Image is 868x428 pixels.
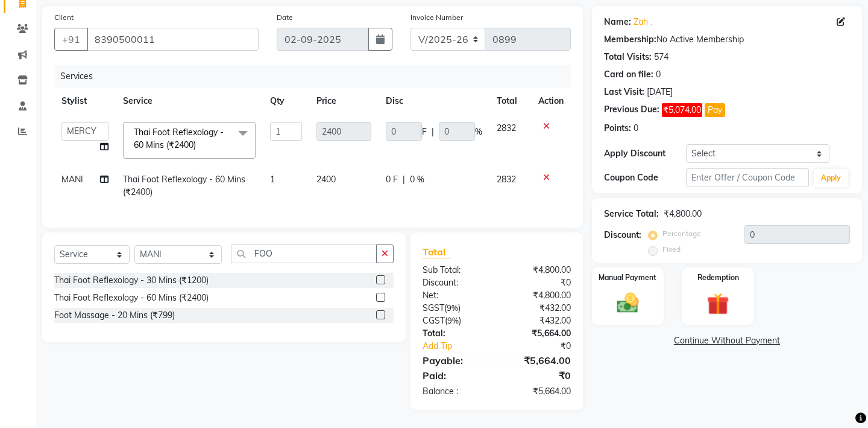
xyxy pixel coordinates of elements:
label: Percentage [662,228,701,239]
div: 0 [634,122,638,135]
div: ₹432.00 [497,302,580,315]
img: _gift.svg [700,290,736,318]
span: ₹5,074.00 [662,103,702,117]
div: Payable: [414,353,497,368]
a: Zah . [634,16,652,28]
button: Apply [814,169,848,187]
a: Add Tip [414,340,511,353]
label: Redemption [697,272,739,283]
th: Price [309,88,379,115]
div: Card on file: [604,68,653,81]
input: Enter Offer / Coupon Code [686,168,809,187]
div: Thai Foot Reflexology - 60 Mins (₹2400) [54,292,209,304]
th: Disc [379,88,489,115]
span: 9% [447,316,459,325]
input: Search or Scan [231,244,377,263]
span: | [432,126,434,138]
div: 0 [656,68,661,81]
div: [DATE] [647,86,673,98]
span: MANI [61,174,83,185]
label: Client [54,12,74,23]
span: 0 % [410,173,424,186]
span: 1 [270,174,275,185]
label: Fixed [662,244,681,255]
button: +91 [54,28,88,51]
div: Services [55,65,580,88]
span: Total [423,246,450,258]
input: Search by Name/Mobile/Email/Code [87,28,259,51]
img: _cash.svg [610,290,646,316]
th: Stylist [54,88,116,115]
span: 2832 [497,123,516,133]
span: F [422,126,427,138]
div: Coupon Code [604,171,686,184]
div: Paid: [414,368,497,383]
a: Continue Without Payment [594,334,860,347]
div: Last Visit: [604,86,644,98]
span: 9% [447,303,458,313]
th: Total [489,88,531,115]
div: ₹432.00 [497,315,580,327]
div: Points: [604,122,631,135]
button: Pay [705,103,725,117]
label: Date [277,12,293,23]
div: ₹0 [511,340,580,353]
div: ₹4,800.00 [664,208,702,220]
label: Invoice Number [410,12,463,23]
div: Discount: [604,229,641,241]
div: ( ) [414,315,497,327]
span: 0 F [386,173,398,186]
div: Discount: [414,276,497,289]
div: Balance : [414,385,497,398]
span: 2400 [316,174,336,185]
div: No Active Membership [604,33,850,46]
div: ₹5,664.00 [497,353,580,368]
span: CGST [423,315,445,326]
div: Thai Foot Reflexology - 30 Mins (₹1200) [54,274,209,287]
span: 2832 [497,174,516,185]
div: 574 [654,51,668,63]
div: Net: [414,289,497,302]
div: Total: [414,327,497,340]
div: Total Visits: [604,51,652,63]
div: Membership: [604,33,656,46]
div: Apply Discount [604,147,686,160]
th: Action [531,88,571,115]
div: ( ) [414,302,497,315]
div: ₹5,664.00 [497,327,580,340]
span: | [403,173,405,186]
span: Thai Foot Reflexology - 60 Mins (₹2400) [123,174,245,197]
th: Qty [263,88,309,115]
div: Foot Massage - 20 Mins (₹799) [54,309,175,322]
div: Name: [604,16,631,28]
span: % [475,126,482,138]
th: Service [116,88,263,115]
div: Previous Due: [604,103,659,117]
div: ₹4,800.00 [497,289,580,302]
a: x [196,139,201,150]
label: Manual Payment [599,272,656,283]
div: Service Total: [604,208,659,220]
div: ₹5,664.00 [497,385,580,398]
div: ₹0 [497,368,580,383]
span: Thai Foot Reflexology - 60 Mins (₹2400) [134,127,224,150]
span: SGST [423,302,444,313]
div: ₹4,800.00 [497,264,580,276]
div: ₹0 [497,276,580,289]
div: Sub Total: [414,264,497,276]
